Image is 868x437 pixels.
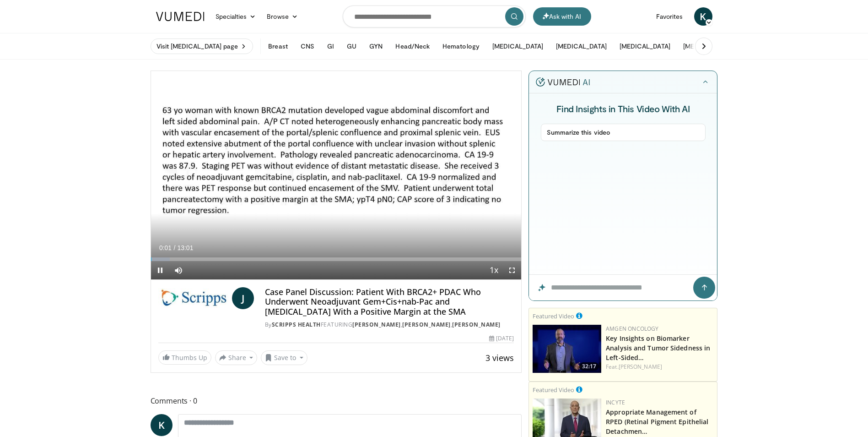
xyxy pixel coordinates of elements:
img: vumedi-ai-logo.v2.svg [536,77,590,87]
button: Head/Neck [390,37,435,55]
small: Featured Video [533,312,574,320]
button: Ask with AI [533,7,591,26]
a: Specialties [210,7,262,26]
button: GI [322,37,340,55]
span: / [174,244,176,251]
small: Featured Video [533,386,574,394]
button: Hematology [437,37,485,55]
a: [PERSON_NAME] [352,321,401,328]
span: 0:01 [159,244,172,251]
div: Feat. [606,363,713,371]
button: Playback Rate [485,261,503,279]
div: By FEATURING , , [265,321,514,329]
div: [DATE] [489,334,514,343]
button: GYN [364,37,388,55]
a: Incyte [606,399,625,406]
a: J [232,287,254,309]
h4: Find Insights in This Video With AI [541,103,706,115]
img: 5ecd434b-3529-46b9-a096-7519503420a4.png.150x105_q85_crop-smart_upscale.jpg [533,325,601,373]
img: Scripps Health [158,287,228,309]
a: Browse [261,7,303,26]
button: GU [341,37,362,55]
video-js: Video Player [151,71,522,280]
button: [MEDICAL_DATA] [550,37,612,55]
a: Key Insights on Biomarker Analysis and Tumor Sidedness in Left-Sided… [606,334,710,362]
a: K [694,7,712,26]
span: 3 views [485,352,514,363]
a: Favorites [651,7,689,26]
button: [MEDICAL_DATA] [487,37,549,55]
a: Appropriate Management of RPED (Retinal Pigment Epithelial Detachmen… [606,408,708,436]
button: Pause [151,261,169,279]
button: Fullscreen [503,261,521,279]
a: 32:17 [533,325,601,373]
h4: Case Panel Discussion: Patient With BRCA2+ PDAC Who Underwent Neoadjuvant Gem+Cis+nab-Pac and [ME... [265,287,514,317]
button: [MEDICAL_DATA] [678,37,739,55]
button: Save to [261,350,307,365]
input: Question for the AI [529,275,717,300]
a: Amgen Oncology [606,325,658,333]
span: 32:17 [579,362,599,371]
button: Summarize this video [541,124,706,141]
a: [PERSON_NAME] [402,321,451,328]
a: Visit [MEDICAL_DATA] page [151,38,253,54]
span: Comments 0 [151,395,522,407]
button: Share [215,350,258,365]
a: K [151,414,173,436]
button: Breast [263,37,293,55]
span: 13:01 [177,244,193,251]
img: VuMedi Logo [156,12,205,21]
a: [PERSON_NAME] [619,363,662,371]
a: [PERSON_NAME] [452,321,501,328]
button: CNS [295,37,320,55]
input: Search topics, interventions [343,5,526,27]
a: Scripps Health [272,321,321,328]
button: Mute [169,261,188,279]
button: [MEDICAL_DATA] [614,37,676,55]
a: Thumbs Up [158,350,211,365]
div: Progress Bar [151,257,522,261]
